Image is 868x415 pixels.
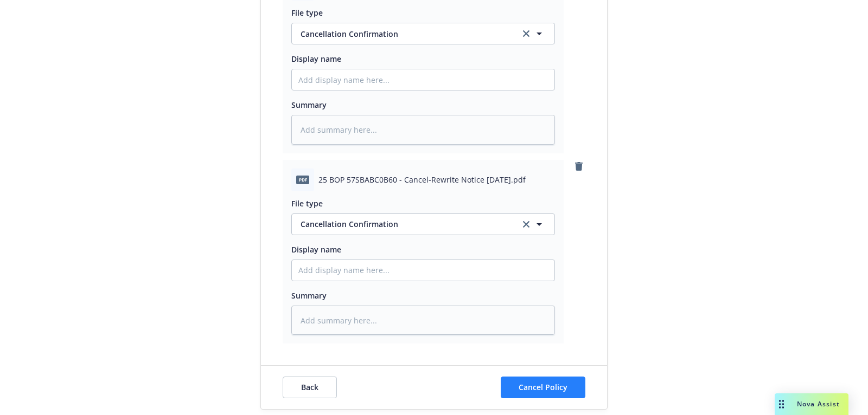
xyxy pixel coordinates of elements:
button: Cancellation Confirmationclear selection [291,213,555,235]
span: Cancellation Confirmation [301,28,509,40]
a: clear selection [520,27,533,40]
span: 25 BOP 57SBABC0B60 - Cancel-Rewrite Notice [DATE].pdf [318,174,526,185]
span: Cancellation Confirmation [301,218,509,230]
span: Summary [291,290,327,301]
span: Summary [291,100,327,110]
span: pdf [296,176,309,184]
input: Add display name here... [292,69,554,90]
input: Add display name here... [292,260,554,281]
span: File type [291,198,323,209]
span: File type [291,8,323,18]
button: Nova Assist [775,393,848,415]
span: Nova Assist [797,399,840,408]
button: Back [283,377,337,398]
a: clear selection [520,218,533,231]
a: remove [572,160,585,173]
span: Back [301,382,318,392]
span: Display name [291,244,341,255]
span: Cancel Policy [519,382,567,392]
div: Drag to move [775,393,788,415]
span: Display name [291,54,341,64]
button: Cancel Policy [501,377,585,398]
button: Cancellation Confirmationclear selection [291,23,555,44]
